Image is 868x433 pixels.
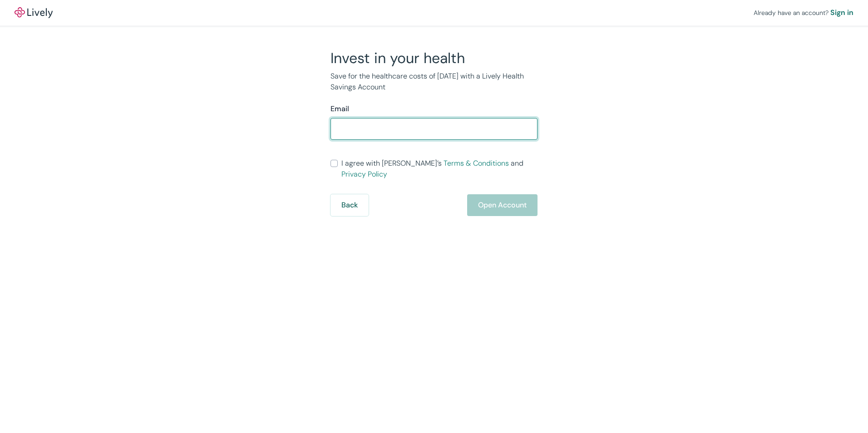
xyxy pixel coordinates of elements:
[330,49,538,67] h2: Invest in your health
[830,7,853,18] a: Sign in
[15,7,53,18] img: Lively
[330,194,369,216] button: Back
[330,71,538,93] p: Save for the healthcare costs of [DATE] with a Lively Health Savings Account
[15,7,53,18] a: LivelyLively
[330,103,349,114] label: Email
[341,158,538,180] span: I agree with [PERSON_NAME]’s and
[444,158,509,168] a: Terms & Conditions
[754,7,853,18] div: Already have an account?
[341,169,387,179] a: Privacy Policy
